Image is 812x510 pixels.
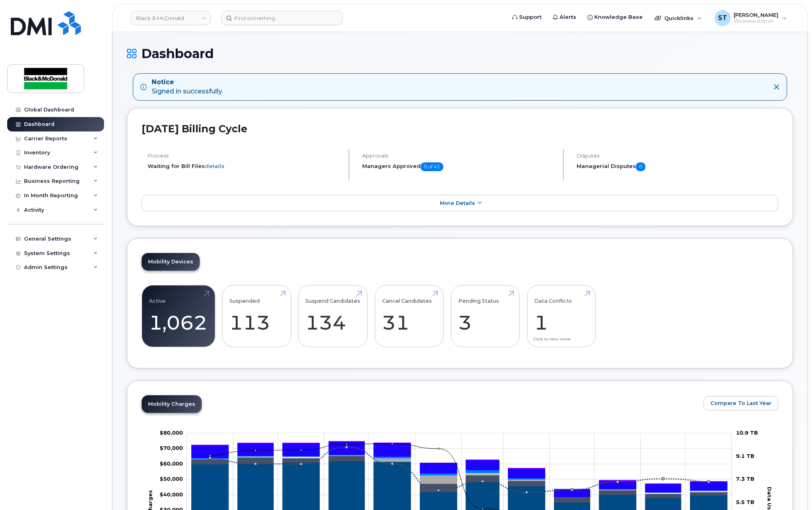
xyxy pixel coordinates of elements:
tspan: $70,000 [160,445,183,451]
a: Active 1,062 [149,290,208,343]
a: Data Conflicts 1 [534,290,588,343]
h1: Dashboard [127,47,793,61]
tspan: 5.5 TB [736,499,754,505]
tspan: $80,000 [160,429,183,436]
button: Compare To Last Year [704,396,778,411]
strong: Notice [152,78,223,87]
a: Suspend Candidates 134 [306,290,361,343]
h4: Process [148,153,342,159]
span: More Details [440,200,475,206]
a: Cancel Candidates 31 [382,290,436,343]
tspan: $60,000 [160,460,183,467]
div: Signed in successfully. [152,78,223,96]
tspan: 7.3 TB [736,476,754,482]
a: Suspended 113 [230,290,284,343]
tspan: 9.1 TB [736,453,754,459]
span: 0 [636,162,646,171]
tspan: $40,000 [160,491,183,498]
a: Mobility Devices [142,253,200,271]
a: details [205,163,225,169]
g: $0 [160,445,183,451]
tspan: $50,000 [160,476,183,482]
a: Pending Status 3 [458,290,512,343]
h5: Managerial Disputes [577,162,778,171]
h4: Approvals [362,153,556,159]
tspan: 10.9 TB [736,429,758,436]
h2: [DATE] Billing Cycle [142,123,778,135]
li: Waiting for Bill Files [148,162,342,170]
g: $0 [160,429,183,436]
h4: Disputes [577,153,778,159]
span: 0 of 41 [421,162,443,171]
g: $0 [160,460,183,467]
h5: Managers Approved [362,162,556,171]
span: Compare To Last Year [710,399,772,407]
g: $0 [160,491,183,498]
g: $0 [160,476,183,482]
a: Mobility Charges [142,395,202,413]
